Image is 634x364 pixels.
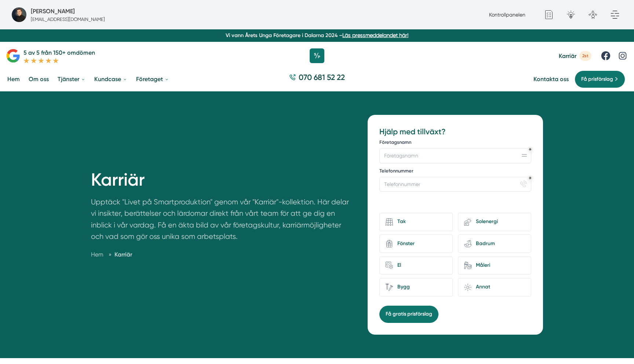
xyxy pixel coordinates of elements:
a: Kontakta oss [533,76,569,83]
h3: Hjälp med tillväxt? [379,127,531,137]
a: 070 681 52 22 [286,72,348,86]
p: Upptäck "Livet på Smartproduktion" genom vår "Karriär"-kollektion. Här delar vi insikter, berätte... [91,196,350,246]
p: Vi vann Årets Unga Företagare i Dalarna 2024 – [3,32,631,39]
a: Karriär 2st [559,51,591,61]
input: Telefonnummer [379,177,531,192]
a: Kontrollpanelen [489,12,525,18]
a: Läs pressmeddelandet här! [342,32,408,38]
div: Obligatoriskt [529,148,532,151]
a: Tjänster [56,70,87,88]
a: Företaget [135,70,171,88]
img: foretagsbild-pa-smartproduktion-ett-foretag-i-dalarnas-lan-2023.jpg [12,7,26,22]
button: Få gratis prisförslag [379,306,438,323]
span: Få prisförslag [581,75,613,83]
nav: Breadcrumb [91,250,350,259]
label: Företagsnamn [379,139,531,147]
span: 070 681 52 22 [299,72,345,83]
span: Karriär [559,52,576,59]
span: » [109,250,112,259]
p: [EMAIL_ADDRESS][DOMAIN_NAME] [31,16,105,23]
a: Kundcase [93,70,129,88]
a: Få prisförslag [575,70,625,88]
a: Hem [91,251,103,258]
input: Företagsnamn [379,148,531,163]
h5: Super Administratör [31,7,75,16]
p: 5 av 5 från 150+ omdömen [23,48,95,57]
a: Hem [6,70,21,88]
div: Obligatoriskt [529,176,532,179]
h1: Karriär [91,169,350,196]
span: 2st [579,51,591,61]
a: Om oss [27,70,50,88]
a: Karriär [114,251,132,258]
label: Telefonnummer [379,168,531,176]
